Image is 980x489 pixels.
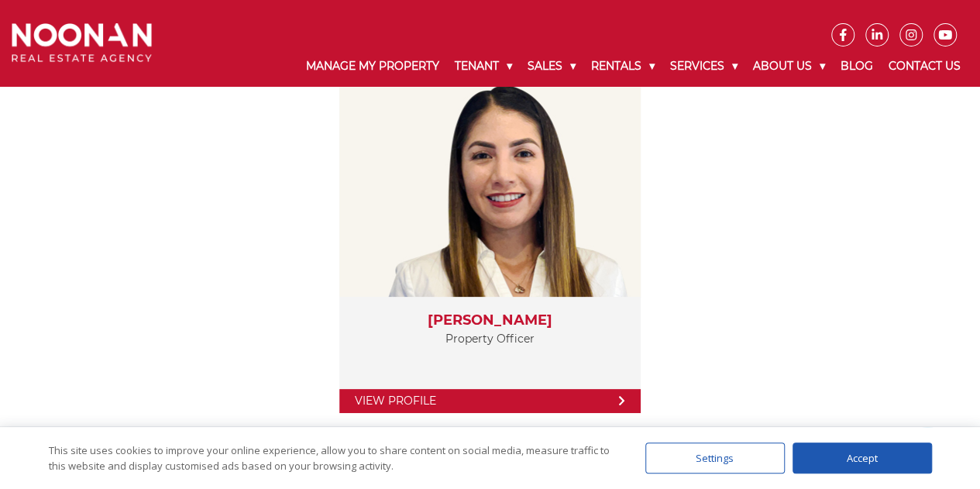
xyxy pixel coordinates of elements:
div: Accept [793,443,932,474]
div: This site uses cookies to improve your online experience, allow you to share content on social me... [49,443,614,474]
a: About Us [745,46,833,86]
div: Settings [645,443,785,474]
a: Manage My Property [298,46,447,86]
a: Services [662,46,745,86]
a: Blog [833,46,881,86]
a: Contact Us [881,46,968,86]
img: Noonan Real Estate Agency [12,23,152,62]
p: Property Officer [355,329,624,349]
h3: [PERSON_NAME] [355,312,624,329]
a: Rentals [583,46,662,86]
a: Tenant [447,46,520,86]
a: View Profile [339,389,640,413]
a: Sales [520,46,583,86]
